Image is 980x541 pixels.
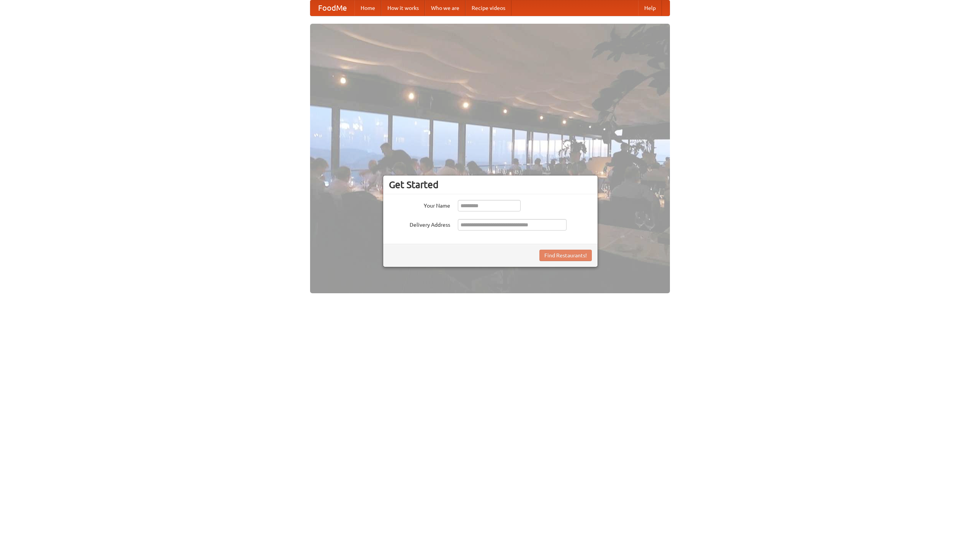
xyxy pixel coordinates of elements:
a: Who we are [425,0,465,16]
label: Delivery Address [389,219,450,229]
a: Home [354,0,381,16]
label: Your Name [389,200,450,210]
a: FoodMe [310,0,354,16]
h3: Get Started [389,179,592,190]
a: Help [638,0,662,16]
a: How it works [381,0,425,16]
button: Find Restaurants! [539,250,592,261]
a: Recipe videos [465,0,511,16]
